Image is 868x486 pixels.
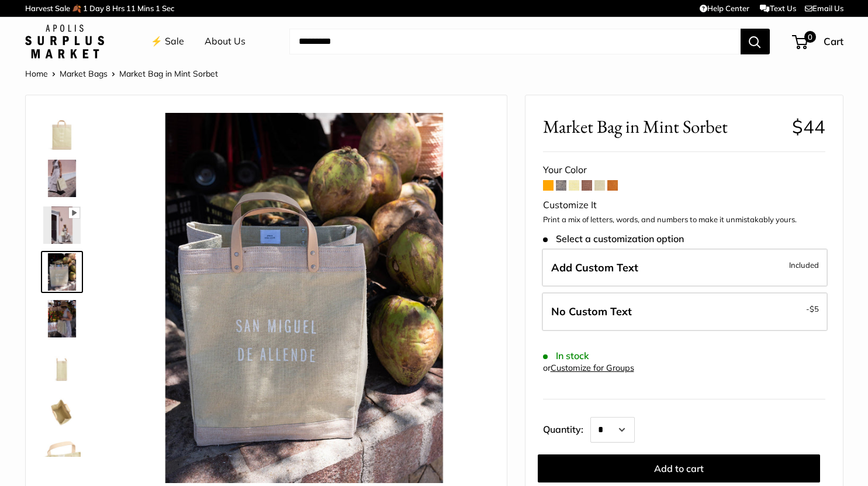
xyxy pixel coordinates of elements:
[151,33,184,50] a: ⚡️ Sale
[43,347,81,384] img: Market Bag in Mint Sorbet
[155,4,160,13] span: 1
[543,413,590,443] label: Quantity:
[137,4,154,13] span: Mins
[804,31,815,43] span: 0
[25,25,104,58] img: Apolis: Surplus Market
[43,440,81,478] img: Market Bag in Mint Sorbet
[543,214,825,226] p: Print a mix of letters, words, and numbers to make it unmistakably yours.
[741,29,770,54] button: Search
[789,258,819,272] span: Included
[41,157,83,199] a: Market Bag in Mint Sorbet
[119,113,489,483] img: Market Bag in Mint Sorbet
[41,111,83,153] a: Market Bag in Mint Sorbet
[43,113,81,150] img: Market Bag in Mint Sorbet
[41,344,83,387] a: Market Bag in Mint Sorbet
[792,115,825,138] span: $44
[41,204,83,246] a: Market Bag in Mint Sorbet
[205,33,245,50] a: About Us
[25,68,48,79] a: Home
[538,454,820,482] button: Add to cart
[806,302,819,316] span: -
[43,300,81,337] img: Market Bag in Mint Sorbet
[112,4,125,13] span: Hrs
[41,391,83,433] a: Market Bag in Mint Sorbet
[43,206,81,244] img: Market Bag in Mint Sorbet
[60,68,108,79] a: Market Bags
[41,438,83,480] a: Market Bag in Mint Sorbet
[542,249,828,287] label: Add Custom Text
[810,304,819,313] span: $5
[126,4,136,13] span: 11
[824,35,843,47] span: Cart
[43,160,81,197] img: Market Bag in Mint Sorbet
[543,116,783,137] span: Market Bag in Mint Sorbet
[106,4,110,13] span: 8
[89,4,104,13] span: Day
[700,4,749,13] a: Help Center
[41,251,83,293] a: Market Bag in Mint Sorbet
[551,261,638,274] span: Add Custom Text
[551,305,632,318] span: No Custom Text
[543,350,589,361] span: In stock
[793,32,843,51] a: 0 Cart
[41,298,83,340] a: Market Bag in Mint Sorbet
[542,292,828,331] label: Leave Blank
[543,233,684,244] span: Select a customization option
[25,66,218,81] nav: Breadcrumb
[119,68,218,79] span: Market Bag in Mint Sorbet
[805,4,843,13] a: Email Us
[43,253,81,291] img: Market Bag in Mint Sorbet
[83,4,88,13] span: 1
[543,197,825,214] div: Customize It
[551,363,634,373] a: Customize for Groups
[543,360,634,376] div: or
[543,161,825,179] div: Your Color
[289,29,741,54] input: Search...
[760,4,796,13] a: Text Us
[43,394,81,431] img: Market Bag in Mint Sorbet
[162,4,174,13] span: Sec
